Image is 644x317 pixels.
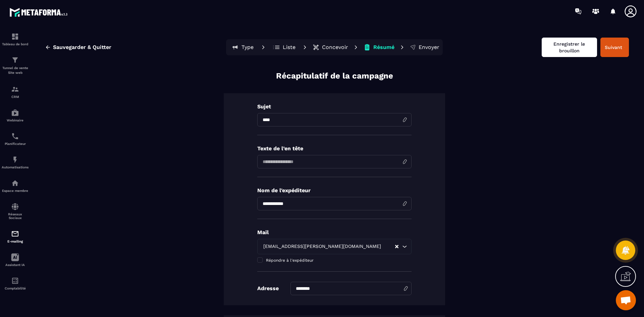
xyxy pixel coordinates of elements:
a: schedulerschedulerPlanificateur [2,127,29,151]
img: scheduler [11,132,19,140]
button: Suivant [600,38,629,57]
a: formationformationTableau de bord [2,28,29,51]
p: Assistant IA [2,263,29,267]
p: Texte de l’en tête [257,145,412,152]
img: accountant [11,277,19,285]
div: Search for option [257,239,412,254]
img: logo [9,6,70,18]
p: Récapitulatif de la campagne [276,70,393,82]
input: Search for option [382,243,394,250]
p: Tunnel de vente Site web [2,66,29,75]
a: Assistant IA [2,248,29,272]
p: Liste [283,44,296,51]
img: social-network [11,203,19,211]
div: Ouvrir le chat [616,290,636,310]
a: social-networksocial-networkRéseaux Sociaux [2,198,29,225]
button: Clear Selected [395,244,398,249]
a: automationsautomationsEspace membre [2,174,29,198]
p: Type [241,44,254,51]
span: Sauvegarder & Quitter [53,44,111,51]
img: formation [11,56,19,64]
p: Concevoir [322,44,348,51]
a: emailemailE-mailing [2,225,29,248]
p: Comptabilité [2,286,29,290]
button: Résumé [362,41,396,54]
a: formationformationTunnel de vente Site web [2,51,29,80]
a: accountantaccountantComptabilité [2,272,29,295]
img: automations [11,179,19,187]
p: Réseaux Sociaux [2,212,29,220]
p: E-mailing [2,240,29,243]
button: Envoyer [408,41,441,54]
button: Sauvegarder & Quitter [40,41,116,53]
p: Tableau de bord [2,42,29,46]
p: Webinaire [2,118,29,122]
p: Planificateur [2,142,29,146]
button: Concevoir [311,41,350,54]
p: Mail [257,229,412,235]
p: Espace membre [2,189,29,193]
img: formation [11,85,19,93]
a: formationformationCRM [2,80,29,104]
p: Sujet [257,103,412,110]
a: automationsautomationsWebinaire [2,104,29,127]
p: CRM [2,95,29,99]
p: Adresse [257,285,279,292]
p: Automatisations [2,165,29,169]
p: Résumé [373,44,394,51]
span: [EMAIL_ADDRESS][PERSON_NAME][DOMAIN_NAME] [262,243,382,250]
a: automationsautomationsAutomatisations [2,151,29,174]
p: Envoyer [419,44,439,51]
button: Enregistrer le brouillon [542,38,597,57]
img: automations [11,156,19,164]
button: Liste [269,41,299,54]
span: Répondre à l'expéditeur [266,258,314,263]
img: automations [11,109,19,117]
img: email [11,230,19,238]
img: formation [11,33,19,41]
p: Nom de l'expéditeur [257,187,412,194]
button: Type [227,41,258,54]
